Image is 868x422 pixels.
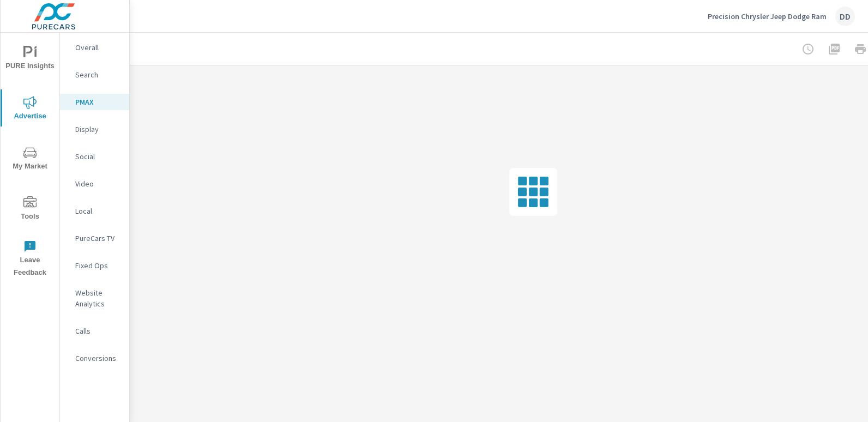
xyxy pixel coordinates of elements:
div: Social [60,148,129,165]
div: Calls [60,323,129,339]
div: Overall [60,39,129,56]
div: PMAX [60,94,129,110]
div: Video [60,176,129,192]
div: Fixed Ops [60,257,129,274]
div: Search [60,67,129,83]
p: Precision Chrysler Jeep Dodge Ram [708,11,827,21]
p: Video [75,178,120,189]
div: DD [835,7,855,26]
span: Tools [4,196,56,223]
p: Overall [75,42,120,53]
div: Display [60,121,129,137]
p: Website Analytics [75,287,120,309]
div: Website Analytics [60,285,129,312]
p: Display [75,124,120,135]
span: PURE Insights [4,46,56,73]
p: Search [75,69,120,80]
span: Leave Feedback [4,240,56,279]
div: Local [60,203,129,219]
p: Social [75,151,120,162]
p: PureCars TV [75,233,120,244]
p: PMAX [75,97,120,107]
div: nav menu [1,33,59,284]
p: Local [75,206,120,216]
span: My Market [4,146,56,173]
div: Conversions [60,350,129,366]
p: Fixed Ops [75,260,120,271]
p: Conversions [75,353,120,364]
p: Calls [75,325,120,336]
span: Advertise [4,96,56,123]
div: PureCars TV [60,230,129,246]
